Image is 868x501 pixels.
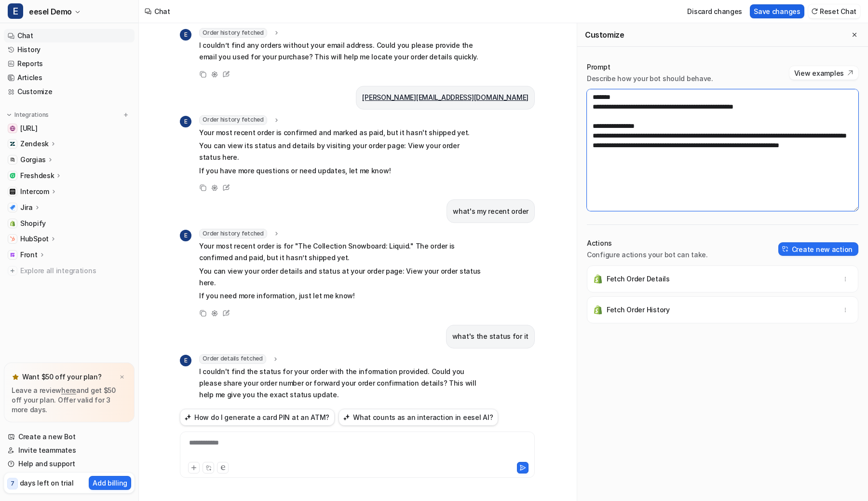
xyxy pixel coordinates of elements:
a: Create a new Bot [4,430,135,444]
span: Explore all integrations [20,263,131,278]
span: [URL] [20,124,38,133]
button: Add billing [89,476,131,490]
p: You can view its status and details by visiting your order page: View your order status here. [199,140,481,163]
p: Prompt [587,62,713,72]
p: Your most recent order is for "The Collection Snowboard: Liquid." The order is confirmed and paid... [199,240,481,264]
a: Explore all integrations [4,264,135,278]
img: Front [10,252,15,258]
a: docs.eesel.ai[URL] [4,122,135,135]
img: Zendesk [10,141,15,147]
img: Freshdesk [10,173,15,179]
a: here [61,386,76,394]
p: Integrations [14,111,49,119]
p: Gorgias [20,155,46,165]
span: eesel Demo [29,5,72,18]
img: Gorgias [10,157,15,163]
button: Save changes [750,4,804,18]
a: History [4,43,135,56]
span: E [180,29,191,41]
a: Articles [4,71,135,84]
button: View examples [789,66,858,80]
p: Intercom [20,187,49,196]
img: Intercom [10,189,15,195]
span: Order history fetched [199,229,267,238]
a: ShopifyShopify [4,217,135,230]
span: E [8,3,23,19]
span: E [180,355,191,366]
span: Order history fetched [199,115,267,125]
img: x [119,374,125,380]
span: Order details fetched [199,354,266,364]
p: Leave a review and get $50 off your plan. Offer valid for 3 more days. [12,386,127,415]
p: Actions [587,238,708,248]
div: Chat [154,6,170,16]
button: Discard changes [683,4,746,18]
a: Reports [4,57,135,70]
p: You can view your order details and status at your order page: View your order status here. [199,265,481,289]
span: Shopify [20,219,46,228]
a: [PERSON_NAME][EMAIL_ADDRESS][DOMAIN_NAME] [362,93,529,101]
p: Add billing [93,478,127,488]
img: docs.eesel.ai [10,125,15,131]
p: what's the status for it [452,331,529,342]
p: If you need more information, just let me know! [199,290,481,302]
img: star [12,373,19,381]
img: explore all integrations [8,266,17,276]
img: HubSpot [10,236,15,242]
img: Fetch Order History icon [593,305,603,315]
p: I couldn't find the status for your order with the information provided. Could you please share y... [199,366,481,401]
button: Create new action [778,242,858,256]
img: create-action-icon.svg [782,246,789,252]
a: Customize [4,85,135,98]
img: Jira [10,205,15,210]
p: If you have more questions or need updates, let me know! [199,165,481,177]
p: what's my recent order [453,206,529,217]
p: Describe how your bot should behave. [587,74,713,83]
span: E [180,230,191,241]
p: Zendesk [20,139,49,149]
img: menu_add.svg [122,111,129,118]
p: Fetch Order History [607,305,670,315]
p: HubSpot [20,234,49,244]
p: days left on trial [20,478,74,488]
p: Your most recent order is confirmed and marked as paid, but it hasn't shipped yet. [199,127,481,139]
p: Jira [20,203,33,212]
a: Invite teammates [4,444,135,457]
p: Want $50 off your plan? [22,372,102,382]
button: Reset Chat [808,4,860,18]
a: Help and support [4,457,135,471]
p: Freshdesk [20,171,54,181]
p: 7 [11,479,14,488]
span: Order history fetched [199,28,267,38]
h2: Customize [585,30,624,40]
a: Chat [4,29,135,42]
button: Integrations [4,110,52,120]
img: reset [811,8,818,15]
p: Front [20,250,38,260]
button: Close flyout [849,29,860,41]
img: expand menu [6,111,13,118]
p: Configure actions your bot can take. [587,250,708,260]
span: E [180,116,191,127]
button: What counts as an interaction in eesel AI? [339,409,498,426]
p: I couldn’t find any orders without your email address. Could you please provide the email you use... [199,40,481,63]
img: Shopify [10,221,15,226]
img: Fetch Order Details icon [593,274,603,284]
p: Fetch Order Details [607,274,670,284]
button: How do I generate a card PIN at an ATM? [180,409,335,426]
